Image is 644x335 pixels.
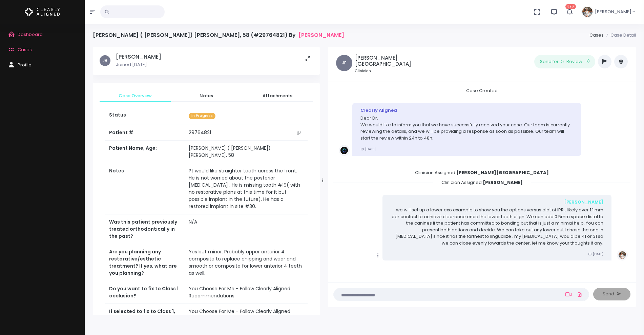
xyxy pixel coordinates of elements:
th: Are you planning any restorative/esthetic treatment? If yes, what are you planning? [105,244,185,281]
span: Attachments [247,92,308,99]
li: Case Detail [604,32,636,39]
span: Case Created [458,85,506,96]
div: Clearly Aligned [360,107,573,114]
span: Notes [176,92,236,99]
span: Clinician Assigned: [407,167,557,178]
th: Was this patient previously treated orthodontically in the past? [105,214,185,244]
td: You Choose For Me - Follow Clearly Aligned Recommendations [185,281,308,303]
td: [PERSON_NAME] ( [PERSON_NAME]) [PERSON_NAME], 58 [185,141,308,163]
a: [PERSON_NAME] [298,32,344,38]
td: Yes but minor. Probably upper anterior 4 composite to replace chipping and wear and smooth or com... [185,244,308,281]
b: [PERSON_NAME][GEOGRAPHIC_DATA] [456,169,549,176]
th: Status [105,107,185,125]
div: scrollable content [333,87,630,275]
span: 326 [565,4,576,9]
button: Send for Dr. Review [534,55,595,68]
b: [PERSON_NAME] [483,179,523,186]
td: 29764821 [185,125,308,141]
span: [PERSON_NAME] [595,8,631,15]
small: Clinician [355,68,428,74]
span: Profile [18,62,32,68]
span: Case Overview [105,92,165,99]
span: In Progress [189,113,215,119]
a: Add Loom Video [564,292,573,297]
h4: [PERSON_NAME] ( [PERSON_NAME]) [PERSON_NAME], 58 (#29764821) By [93,32,344,38]
h5: [PERSON_NAME] [116,54,161,60]
div: [PERSON_NAME] [391,199,603,206]
th: Patient Name, Age: [105,141,185,163]
td: N/A [185,214,308,244]
img: Logo Horizontal [25,5,60,19]
p: Dear Dr. We would like to inform you that we have successfully received your case. Our team is cu... [360,115,573,141]
p: we will set up a lower exo example to show you the options versus alot of IPR , likely over 1.1 m... [391,207,603,246]
th: Patient # [105,125,185,141]
p: Joined [DATE] [116,61,161,68]
small: [DATE] [588,252,603,256]
img: Header Avatar [581,6,594,18]
small: [DATE] [360,147,376,151]
th: If selected to fix to Class 1, How do you prefer to treat it? [105,303,185,333]
span: JB [100,55,110,66]
td: You Choose For Me - Follow Clearly Aligned Recommendations [185,303,308,333]
h5: [PERSON_NAME][GEOGRAPHIC_DATA] [355,55,428,67]
span: Cases [18,46,32,53]
span: JF [336,55,352,71]
th: Do you want to fix to Class 1 occlusion? [105,281,185,303]
span: Dashboard [18,31,43,38]
a: Cases [589,32,604,38]
td: Pt would like straighter teeth across the front. He is not worried about the posterior [MEDICAL_D... [185,163,308,214]
a: Add Files [576,288,584,300]
div: scrollable content [93,47,320,315]
span: Clinician Assigned: [433,177,531,188]
th: Notes [105,163,185,214]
